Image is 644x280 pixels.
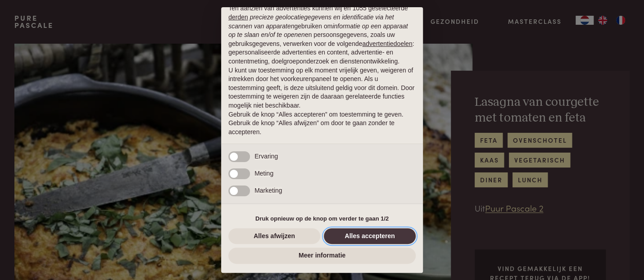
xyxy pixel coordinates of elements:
[362,40,412,49] button: advertentiedoelen
[228,248,416,264] button: Meer informatie
[228,110,416,137] p: Gebruik de knop “Alles accepteren” om toestemming te geven. Gebruik de knop “Alles afwijzen” om d...
[228,66,416,110] p: U kunt uw toestemming op elk moment vrijelijk geven, weigeren of intrekken door het voorkeurenpan...
[228,14,394,30] em: precieze geolocatiegegevens en identificatie via het scannen van apparaten
[228,13,248,22] button: derden
[228,23,408,39] em: informatie op een apparaat op te slaan en/of te openen
[228,228,320,244] button: Alles afwijzen
[254,170,273,177] span: Meting
[254,153,278,160] span: Ervaring
[324,228,416,244] button: Alles accepteren
[254,187,282,194] span: Marketing
[228,4,416,66] p: Ten aanzien van advertenties kunnen wij en 1055 geselecteerde gebruiken om en persoonsgegevens, z...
